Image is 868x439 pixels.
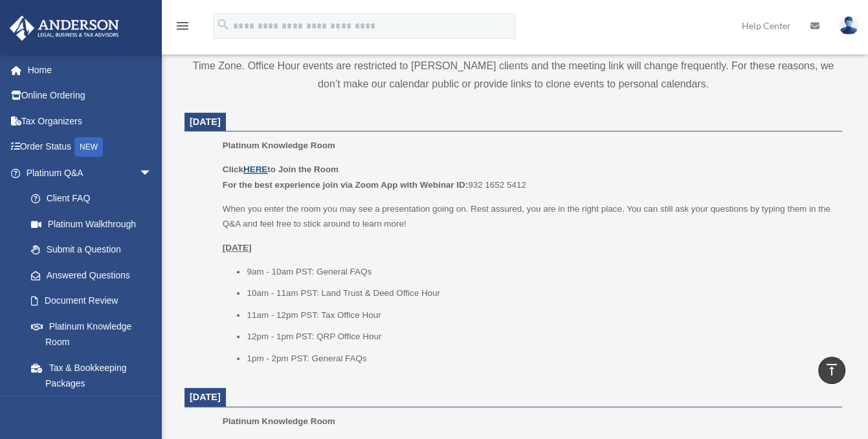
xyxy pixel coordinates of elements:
[18,313,165,355] a: Platinum Knowledge Room
[223,164,339,174] b: Click to Join the Room
[223,243,252,253] u: [DATE]
[223,416,335,426] span: Platinum Knowledge Room
[223,162,833,192] p: 932 1652 5412
[9,83,172,109] a: Online Ordering
[9,57,172,83] a: Home
[247,264,833,280] li: 9am - 10am PST: General FAQs
[190,392,221,402] span: [DATE]
[824,362,840,377] i: vertical_align_top
[18,186,172,212] a: Client FAQ
[18,262,172,288] a: Answered Questions
[9,108,172,134] a: Tax Organizers
[9,134,172,161] a: Order StatusNEW
[247,308,833,323] li: 11am - 12pm PST: Tax Office Hour
[247,286,833,301] li: 10am - 11am PST: Land Trust & Deed Office Hour
[74,137,103,157] div: NEW
[223,180,468,190] b: For the best experience join via Zoom App with Webinar ID:
[247,329,833,344] li: 12pm - 1pm PST: QRP Office Hour
[839,16,858,35] img: User Pic
[18,288,172,314] a: Document Review
[9,160,172,186] a: Platinum Q&Aarrow_drop_down
[6,16,123,41] img: Anderson Advisors Platinum Portal
[243,164,267,174] a: HERE
[216,17,230,32] i: search
[18,211,172,237] a: Platinum Walkthrough
[223,201,833,232] p: When you enter the room you may see a presentation going on. Rest assured, you are in the right p...
[184,21,842,93] div: All Office Hours listed below are in the Pacific Time Zone. Office Hour events are restricted to ...
[223,141,335,150] span: Platinum Knowledge Room
[18,355,172,396] a: Tax & Bookkeeping Packages
[818,357,845,384] a: vertical_align_top
[190,117,221,127] span: [DATE]
[247,351,833,366] li: 1pm - 2pm PST: General FAQs
[18,237,172,263] a: Submit a Question
[175,23,190,34] a: menu
[175,18,190,34] i: menu
[139,160,165,186] span: arrow_drop_down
